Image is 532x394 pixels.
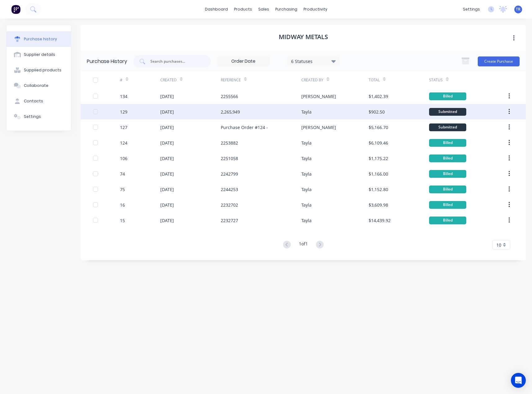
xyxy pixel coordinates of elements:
div: Supplied products [24,67,61,73]
div: Tayla [301,202,312,208]
div: [PERSON_NAME] [301,93,336,100]
div: 75 [120,186,125,193]
div: $1,402.39 [369,93,388,100]
div: [DATE] [160,202,174,208]
div: $1,166.00 [369,171,388,177]
div: [DATE] [160,186,174,193]
div: Billed [429,154,466,162]
img: Factory [11,5,20,14]
button: Settings [7,109,71,124]
div: [DATE] [160,140,174,146]
div: Submitted [429,108,466,116]
div: 2251058 [221,155,238,162]
h1: Midway Metals [279,33,328,41]
div: 2,265,949 [221,109,240,115]
div: $3,609.98 [369,202,388,208]
div: Billed [429,201,466,209]
div: 2232727 [221,217,238,224]
div: $14,439.92 [369,217,391,224]
div: $1,175.22 [369,155,388,162]
div: 124 [120,140,127,146]
div: Status [429,77,443,83]
div: Billed [429,139,466,147]
div: 2232702 [221,202,238,208]
div: Tayla [301,217,312,224]
div: Tayla [301,186,312,193]
div: [DATE] [160,155,174,162]
span: TR [516,7,521,12]
input: Order Date [217,57,269,66]
div: Settings [24,114,41,119]
button: Supplied products [7,62,71,78]
div: [DATE] [160,217,174,224]
a: dashboard [202,5,231,14]
div: [DATE] [160,124,174,131]
div: Purchase history [24,36,57,42]
div: Total [369,77,380,83]
div: 16 [120,202,125,208]
div: 2253882 [221,140,238,146]
div: Billed [429,217,466,224]
div: Tayla [301,155,312,162]
span: 10 [496,242,501,248]
div: 1 of 1 [299,240,308,249]
div: 134 [120,93,127,100]
div: $5,166.70 [369,124,388,131]
div: Tayla [301,109,312,115]
button: Contacts [7,93,71,109]
div: $6,109.46 [369,140,388,146]
div: Billed [429,186,466,193]
div: Supplier details [24,52,55,57]
div: [DATE] [160,93,174,100]
div: 15 [120,217,125,224]
button: Collaborate [7,78,71,93]
button: Create Purchase [478,56,520,66]
div: 2244253 [221,186,238,193]
div: [PERSON_NAME] [301,124,336,131]
div: Created [160,77,177,83]
div: Tayla [301,171,312,177]
div: sales [255,5,272,14]
div: 2255566 [221,93,238,100]
div: Billed [429,92,466,100]
div: purchasing [272,5,300,14]
div: $1,152.80 [369,186,388,193]
div: 74 [120,171,125,177]
div: products [231,5,255,14]
div: Collaborate [24,83,48,88]
div: settings [460,5,483,14]
div: Open Intercom Messenger [511,373,526,388]
button: Supplier details [7,47,71,62]
div: 129 [120,109,127,115]
div: 106 [120,155,127,162]
div: 127 [120,124,127,131]
div: 2242799 [221,171,238,177]
div: # [120,77,122,83]
div: Purchase History [87,58,127,65]
div: Purchase Order #124 - [221,124,268,131]
button: Purchase history [7,31,71,47]
div: Contacts [24,98,43,104]
div: Created By [301,77,323,83]
div: 6 Statuses [291,58,335,64]
div: Tayla [301,140,312,146]
div: productivity [300,5,330,14]
div: [DATE] [160,171,174,177]
div: Submitted [429,123,466,131]
div: $902.50 [369,109,385,115]
div: Billed [429,170,466,178]
input: Search purchases... [150,58,201,65]
div: Reference [221,77,241,83]
div: [DATE] [160,109,174,115]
